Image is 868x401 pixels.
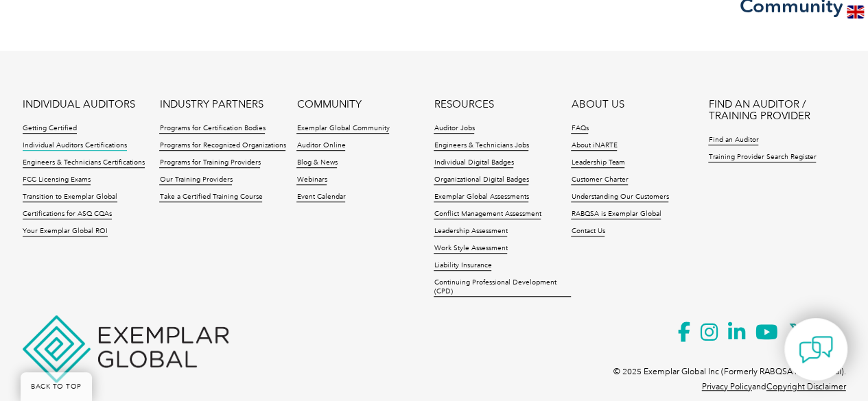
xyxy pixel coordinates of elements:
a: Auditor Jobs [434,124,474,134]
a: Our Training Providers [159,175,232,185]
a: FCC Licensing Exams [23,175,91,185]
p: © 2025 Exemplar Global Inc (Formerly RABQSA International). [613,364,846,379]
a: FIND AN AUDITOR / TRAINING PROVIDER [708,99,845,122]
img: en [847,5,864,19]
a: Getting Certified [23,124,77,134]
a: BACK TO TOP [21,372,92,401]
a: Programs for Training Providers [159,158,260,168]
a: Continuing Professional Development (CPD) [434,278,571,297]
a: Exemplar Global Assessments [434,193,528,202]
a: Work Style Assessment [434,244,507,254]
a: COMMUNITY [296,99,361,110]
a: RABQSA is Exemplar Global [571,210,661,219]
a: INDIVIDUAL AUDITORS [23,99,135,110]
a: Leadership Team [571,158,624,168]
a: Conflict Management Assessment [434,210,541,219]
a: Find an Auditor [708,136,758,145]
a: Your Exemplar Global ROI [23,227,108,236]
a: Exemplar Global Community [296,124,389,134]
p: and [702,379,846,394]
a: Privacy Policy [702,382,752,391]
a: Organizational Digital Badges [434,175,528,185]
a: Event Calendar [296,193,345,202]
a: Programs for Recognized Organizations [159,141,285,151]
a: Auditor Online [296,141,345,151]
a: Take a Certified Training Course [159,193,262,202]
a: Certifications for ASQ CQAs [23,210,112,219]
a: About iNARTE [571,141,617,151]
a: Programs for Certification Bodies [159,124,265,134]
a: RESOURCES [434,99,493,110]
a: Understanding Our Customers [571,193,668,202]
a: Training Provider Search Register [708,153,816,162]
a: Engineers & Technicians Certifications [23,158,145,168]
a: FAQs [571,124,588,134]
a: Transition to Exemplar Global [23,193,117,202]
a: Leadership Assessment [434,227,507,236]
a: Blog & News [296,158,337,168]
a: Engineers & Technicians Jobs [434,141,528,151]
img: contact-chat.png [799,332,833,367]
a: Webinars [296,175,327,185]
img: Exemplar Global [23,315,228,382]
a: ABOUT US [571,99,624,110]
a: Individual Auditors Certifications [23,141,127,151]
a: Customer Charter [571,175,628,185]
a: Copyright Disclaimer [766,382,846,391]
a: Individual Digital Badges [434,158,513,168]
a: INDUSTRY PARTNERS [159,99,263,110]
a: Liability Insurance [434,261,491,271]
a: Contact Us [571,227,605,236]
